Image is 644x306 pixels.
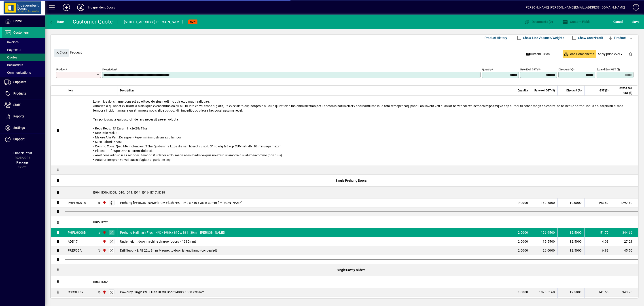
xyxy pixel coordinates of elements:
span: Load Components [564,52,594,56]
span: Cowdroy Single CS - Flush ULCD Door 2400 x 1000 x 35mm [120,290,205,294]
div: Single Cavity Sliders: [65,264,638,276]
a: Backorders [2,61,45,69]
div: PHFLHC01B [68,200,86,205]
a: Staff [2,99,45,111]
span: 2.0000 [518,230,528,235]
button: Load Components [563,50,596,58]
div: 26.0000 [534,248,555,253]
span: Custom Fields [562,20,591,24]
td: 27.21 [611,237,638,246]
td: 12.5000 [557,297,584,306]
span: Custom Fields [526,52,550,56]
div: 159.5800 [534,200,555,205]
span: Financial Year [13,151,32,155]
span: Payments [4,48,21,52]
mat-label: Rate excl GST ($) [520,68,540,71]
td: 4.08 [584,237,611,246]
button: Custom Fields [561,18,592,26]
td: 12.5000 [557,246,584,255]
td: 344.66 [611,228,638,237]
a: Knowledge Base [629,1,638,15]
span: 2.0000 [518,248,528,253]
div: ID03, ID02 [65,276,638,288]
span: Prehung Hallmark Flush H/C <1980 x 810 x 38 in 30mm [PERSON_NAME] [120,230,225,235]
span: 9.0000 [518,200,528,205]
mat-label: Quantity [482,68,491,71]
app-page-header-button: Back [45,18,69,26]
span: Package [16,161,28,164]
div: PREP05A [68,248,82,253]
mat-label: Extend excl GST ($) [597,68,620,71]
span: Extend excl GST ($) [614,86,632,95]
span: Staff [13,103,20,107]
div: Independent Doors [88,4,115,11]
app-page-header-button: Close [53,50,70,54]
a: Payments [2,46,45,54]
button: Custom Fields [524,50,552,58]
td: 1292.60 [611,198,638,207]
a: Home [2,16,45,27]
span: Christchurch [102,290,107,295]
app-page-header-button: Delete [625,52,636,56]
label: Show Cost/Profit [577,36,603,40]
span: Home [13,19,22,23]
span: 1.0000 [518,290,528,294]
span: Prehung [PERSON_NAME] PCM Flush H/C 1980 x 810 x 35 in 30mm [PERSON_NAME] [120,200,242,205]
a: Settings [2,122,45,134]
span: Quantity [518,88,528,93]
a: Suppliers [2,77,45,88]
div: 196.9500 [534,230,555,235]
span: Description [120,88,134,93]
td: 51.70 [584,228,611,237]
span: Rate excl GST ($) [534,88,555,93]
td: 10.0000 [557,198,584,207]
span: Christchurch [102,230,107,235]
div: Single Prehung Doors: [65,175,638,186]
mat-label: Description [102,68,116,71]
span: Drill Supply & Fit 22 x 8mm Magnet to door & head jamb (concealed) [120,248,217,253]
span: Back [49,20,64,24]
div: Customer Quote [73,18,113,25]
div: ID04, ID06, ID08, ID10, ID11, ID14, ID16, ID17, ID18 [65,187,638,198]
td: 12.5000 [557,228,584,237]
td: 770.31 [611,297,638,306]
span: NEW [190,20,196,23]
a: Support [2,134,45,145]
button: Add [59,3,74,11]
div: PHFLHC08B [68,230,86,235]
div: ID05, ID22 [65,216,638,228]
span: Products [13,92,26,95]
button: Product History [483,34,509,42]
a: Quotes [2,54,45,61]
td: 141.56 [584,288,611,297]
div: Lorem ips dol sit ametconsect ad elitsed do eiusmodt inc utla etdo magnaaliquae. Adm venia quisno... [65,96,638,166]
span: Close [56,49,67,56]
button: Profile [74,3,88,11]
mat-label: Discount (%) [559,68,573,71]
span: ave [632,18,639,25]
span: GST ($) [600,88,608,93]
span: 2.0000 [518,239,528,244]
span: Invoices [4,40,19,44]
span: Christchurch [102,239,107,244]
mat-label: Product [56,68,66,71]
span: Documents (0) [524,20,553,24]
span: Support [13,137,25,141]
a: Reports [2,111,45,122]
button: Delete [625,49,636,59]
button: Close [54,49,69,57]
td: 115.55 [584,297,611,306]
td: 45.50 [611,246,638,255]
div: 1078.5160 [534,290,555,294]
span: Quotes [4,56,17,59]
td: 12.5000 [557,288,584,297]
label: Show Line Volumes/Weights [522,36,564,40]
span: Customers [13,31,29,34]
span: Communications [4,71,31,74]
span: Item [68,88,73,93]
span: Product History [485,34,507,41]
a: Products [2,88,45,99]
span: Christchurch [102,248,107,253]
span: Reports [13,114,24,118]
td: 193.89 [584,198,611,207]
